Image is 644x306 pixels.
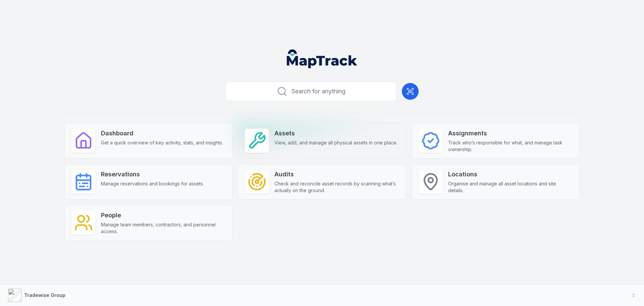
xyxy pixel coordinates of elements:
[291,87,345,96] span: Search for anything
[448,180,573,194] span: Organise and manage all asset locations and site details.
[448,129,573,138] strong: Assignments
[64,164,232,200] a: ReservationsManage reservations and bookings for assets.
[225,82,396,101] button: Search for anything
[274,180,399,194] span: Check and reconcile asset records by scanning what’s actually on the ground.
[101,139,223,146] span: Get a quick overview of key activity, stats, and insights.
[238,123,406,159] a: AssetsView, add, and manage all physical assets in one place.
[101,211,225,220] strong: People
[274,129,397,138] strong: Assets
[101,129,223,138] strong: Dashboard
[64,205,232,241] a: PeopleManage team members, contractors, and personnel access.
[101,180,204,187] span: Manage reservations and bookings for assets.
[274,139,397,146] span: View, add, and manage all physical assets in one place.
[101,221,225,235] span: Manage team members, contractors, and personnel access.
[238,164,406,200] a: AuditsCheck and reconcile asset records by scanning what’s actually on the ground.
[24,292,65,298] strong: Tradewise Group
[274,170,399,179] strong: Audits
[276,49,368,68] nav: Global
[448,170,573,179] strong: Locations
[448,139,573,153] span: Track who’s responsible for what, and manage task ownership.
[412,164,580,200] a: LocationsOrganise and manage all asset locations and site details.
[412,123,580,159] a: AssignmentsTrack who’s responsible for what, and manage task ownership.
[101,170,204,179] strong: Reservations
[64,123,232,159] a: DashboardGet a quick overview of key activity, stats, and insights.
